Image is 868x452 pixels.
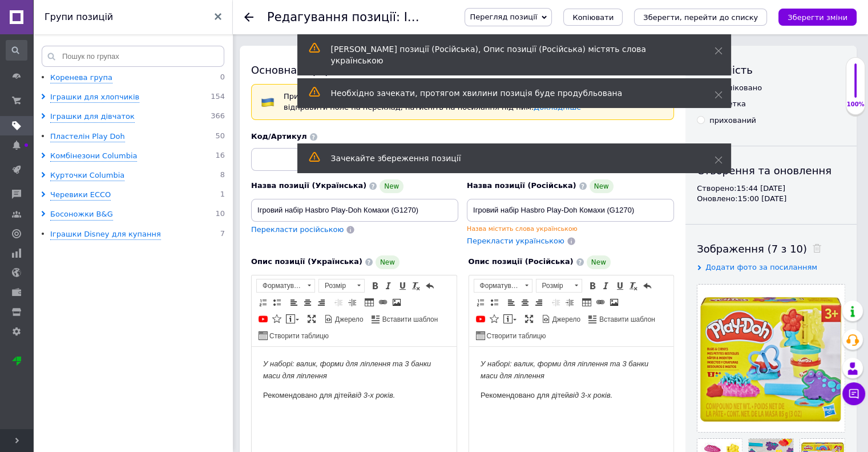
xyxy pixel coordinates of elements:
a: Вставити/Редагувати посилання (Ctrl+L) [377,296,389,309]
div: Курточки Columbia [50,170,124,181]
div: Назва містить слова українською [467,225,674,233]
a: Вставити іконку [271,313,283,325]
a: По правому краю [315,296,328,309]
a: Форматування [256,279,315,293]
span: Перекласти російською [251,225,344,234]
div: Оновлено: 15:00 [DATE] [697,194,845,204]
a: Створити таблицю [474,329,548,342]
a: Вставити шаблон [370,313,440,325]
i: Зберегти, перейти до списку [643,13,758,22]
span: New [376,255,399,269]
a: Максимізувати [523,313,535,325]
span: Опис позиції (Російська) [469,257,574,266]
a: Видалити форматування [410,279,422,292]
button: Чат з покупцем [842,382,865,405]
a: Вставити повідомлення [502,313,518,325]
span: Назва позиції (Українська) [251,181,366,190]
span: Створити таблицю [485,331,546,341]
a: Повернути (Ctrl+Z) [641,279,653,292]
span: Копіювати [572,13,613,22]
div: Іграшки Disney для купання [50,229,161,240]
a: Вставити шаблон [587,313,657,325]
span: Перегляд позиції [470,13,537,21]
a: Підкреслений (Ctrl+U) [396,279,409,292]
i: Зберегти зміни [788,13,847,22]
a: Збільшити відступ [346,296,358,309]
div: Зачекайте збереження позиції [331,153,686,164]
a: Вставити/видалити нумерований список [257,296,269,309]
div: Створення та оновлення [697,163,845,178]
span: Створити таблицю [268,331,329,341]
div: Босоножки B&G [50,209,113,220]
a: Зменшити відступ [550,296,562,309]
span: Опис позиції (Українська) [251,257,362,266]
span: 50 [215,131,225,142]
div: Необхідно зачекати, протягом хвилини позиція буде продубльована [331,87,686,99]
button: Зберегти зміни [778,9,857,26]
span: 1 [220,190,225,201]
a: Форматування [474,279,532,293]
span: New [587,255,611,269]
a: Додати відео з YouTube [257,313,269,325]
a: Жирний (Ctrl+B) [369,279,381,292]
a: Таблиця [580,296,593,309]
span: Назва позиції (Російська) [467,181,576,190]
a: По лівому краю [505,296,518,309]
button: Копіювати [563,9,623,26]
div: 100% [846,101,865,109]
a: Вставити іконку [488,313,500,325]
a: Зображення [608,296,620,309]
span: Розмір [536,279,571,292]
span: Форматування [474,279,521,292]
span: Розмір [319,279,353,292]
a: Підкреслений (Ctrl+U) [613,279,626,292]
span: 7 [220,229,225,240]
a: Джерело [322,313,365,325]
span: При збереженні товару порожні поля перекладуться автоматично. Щоб вручну відправити поле на перек... [284,92,597,111]
div: Коренева група [50,73,112,83]
div: Видимість [697,63,845,77]
span: Джерело [333,315,364,325]
a: Додати відео з YouTube [474,313,487,325]
span: Вставити шаблон [597,315,655,325]
div: Іграшки для хлопчиків [50,92,139,103]
span: 10 [215,209,225,220]
div: прихований [709,115,756,126]
div: 100% Якість заповнення [846,57,865,115]
div: Комбінезони Columbia [50,151,137,162]
span: Вставити шаблон [381,315,438,325]
h1: Редагування позиції: Ігровий набір Hasbro Play-Doh Комахи (G1270) [267,10,696,24]
a: Вставити/видалити маркований список [271,296,283,309]
button: Зберегти, перейти до списку [634,9,767,26]
span: 366 [211,111,225,122]
span: Форматування [257,279,304,292]
input: Наприклад, H&M жіноча сукня зелена 38 розмір вечірня максі з блискітками [251,199,458,222]
span: New [590,179,613,193]
span: Джерело [551,315,581,325]
div: опубліковано [709,83,762,93]
div: Основна інформація [251,63,674,77]
span: Код/Артикул [251,132,307,141]
span: New [380,179,403,193]
span: 154 [211,92,225,103]
a: Розмір [536,279,582,293]
span: Перекласти українською [467,237,564,245]
div: Створено: 15:44 [DATE] [697,183,845,194]
a: Вставити/видалити маркований список [488,296,500,309]
span: 0 [220,73,225,83]
div: Іграшки для дівчаток [50,111,135,122]
a: По правому краю [532,296,545,309]
a: Вставити повідомлення [284,313,301,325]
input: Пошук по групах [42,46,224,67]
div: Пластелін Play Doh [50,131,125,142]
span: 8 [220,170,225,181]
a: Збільшити відступ [563,296,576,309]
a: Максимізувати [305,313,318,325]
a: Вставити/видалити нумерований список [474,296,487,309]
a: Джерело [540,313,583,325]
div: Зображення (7 з 10) [697,242,845,256]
